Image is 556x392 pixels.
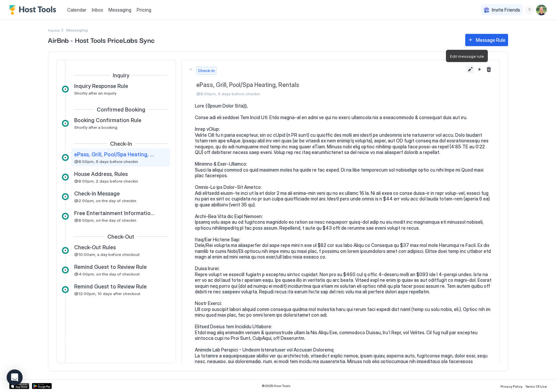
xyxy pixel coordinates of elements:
[107,233,134,240] span: Check-Out
[262,384,291,388] span: © 2025 Host Tools
[67,7,86,13] span: Calendar
[500,384,522,388] span: Privacy Policy
[182,60,499,103] button: Check-InePass, Grill, Pool/Spa Heating, Rentals@8:00pm, 6 days before checkin
[32,383,52,389] a: Google Play Store
[74,117,141,123] span: Booking Confirmation Rule
[74,244,116,251] span: Check-Out Rules
[74,179,138,184] span: @8:00pm, 2 days before checkin
[74,210,157,216] span: Free Entertainment Information on Check-in Night
[74,264,147,270] span: Remind Guest to Review Rule
[9,383,29,389] a: App Store
[66,28,88,33] span: Breadcrumb
[113,72,129,79] span: Inquiry
[137,7,151,13] span: Pricing
[492,7,520,13] span: Invite Friends
[450,54,484,59] span: Edit message rule
[74,252,140,257] span: @10:00am, a day before checkout
[108,7,131,13] span: Messaging
[525,382,547,389] a: Terms Of Use
[198,68,215,74] span: Check-In
[48,28,60,33] span: Home
[74,159,138,164] span: @8:00pm, 6 days before checkin
[196,81,493,89] span: ePass, Grill, Pool/Spa Heating, Rentals
[500,382,522,389] a: Privacy Policy
[67,6,86,13] a: Calendar
[74,272,140,276] span: @4:00pm, on the day of checkout
[74,291,140,296] span: @12:00pm, 10 days after checkout
[476,65,484,73] button: Pause Message Rule
[108,6,131,13] a: Messaging
[525,6,533,14] div: menu
[74,171,128,177] span: House Address, Rules
[48,35,459,45] span: AirBnb - Host Tools PriceLabs Sync
[476,37,505,43] div: Message Rule
[74,91,116,96] span: Shortly after an inquiry
[74,83,128,89] span: Inquiry Response Rule
[536,5,547,15] div: User profile
[74,198,136,203] span: @2:00pm, on the day of checkin
[74,151,157,158] span: ePass, Grill, Pool/Spa Heating, Rentals
[465,34,508,46] button: Message Rule
[48,27,60,34] div: Breadcrumb
[485,65,493,73] button: Delete message rule
[74,218,136,223] span: @8:00pm, on the day of checkin
[525,384,547,388] span: Terms Of Use
[9,5,59,15] a: Host Tools Logo
[92,7,103,13] span: Inbox
[97,106,145,113] span: Confirmed Booking
[110,140,132,147] span: Check-In
[7,369,23,385] div: Open Intercom Messenger
[74,190,120,197] span: Check-In Message
[74,283,147,290] span: Remind Guest to Review Rule
[74,125,117,130] span: Shortly after a booking
[48,27,60,34] a: Home
[196,91,493,96] span: @8:00pm, 6 days before checkin
[92,6,103,13] a: Inbox
[466,65,474,73] button: Edit message rule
